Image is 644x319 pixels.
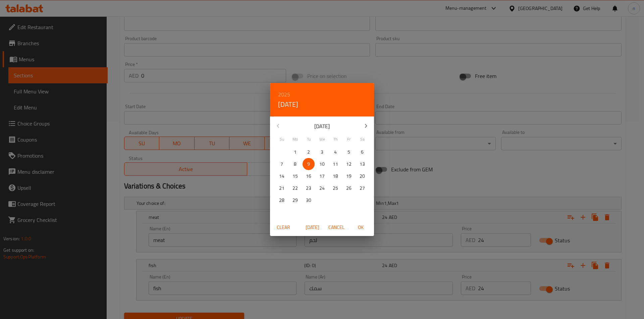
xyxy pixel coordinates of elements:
[333,160,338,168] p: 11
[360,184,365,192] p: 27
[276,158,288,170] button: 7
[321,148,323,156] p: 3
[319,172,325,180] p: 17
[276,136,288,142] span: Su
[275,223,291,232] span: Clear
[319,160,325,168] p: 10
[360,160,365,168] p: 13
[356,182,368,194] button: 27
[334,148,337,156] p: 4
[303,194,315,206] button: 30
[326,221,347,234] button: Cancel
[343,170,355,182] button: 19
[329,136,341,142] span: Th
[360,172,365,180] p: 20
[289,158,301,170] button: 8
[346,172,352,180] p: 19
[346,160,352,168] p: 12
[289,136,301,142] span: Mo
[346,184,352,192] p: 26
[316,136,328,142] span: We
[306,172,311,180] p: 16
[329,182,341,194] button: 25
[279,184,284,192] p: 21
[307,160,310,168] p: 9
[333,172,338,180] p: 18
[273,221,294,234] button: Clear
[343,136,355,142] span: Fr
[307,148,310,156] p: 2
[278,99,298,110] button: [DATE]
[356,158,368,170] button: 13
[316,146,328,158] button: 3
[280,160,283,168] p: 7
[289,194,301,206] button: 29
[343,146,355,158] button: 5
[303,170,315,182] button: 16
[286,122,358,130] p: [DATE]
[319,184,325,192] p: 24
[279,172,284,180] p: 14
[304,223,320,232] span: [DATE]
[289,146,301,158] button: 1
[279,196,284,205] p: 28
[276,182,288,194] button: 21
[302,221,323,234] button: [DATE]
[306,196,311,205] p: 30
[353,223,369,232] span: OK
[343,158,355,170] button: 12
[294,160,297,168] p: 8
[329,170,341,182] button: 18
[276,194,288,206] button: 28
[292,172,298,180] p: 15
[292,196,298,205] p: 29
[292,184,298,192] p: 22
[316,158,328,170] button: 10
[303,182,315,194] button: 23
[329,146,341,158] button: 4
[303,146,315,158] button: 2
[289,170,301,182] button: 15
[289,182,301,194] button: 22
[328,223,344,232] span: Cancel
[294,148,297,156] p: 1
[356,136,368,142] span: Sa
[350,221,371,234] button: OK
[278,90,290,99] button: 2025
[333,184,338,192] p: 25
[303,158,315,170] button: 9
[306,184,311,192] p: 23
[316,170,328,182] button: 17
[343,182,355,194] button: 26
[276,170,288,182] button: 14
[361,148,364,156] p: 6
[316,182,328,194] button: 24
[356,170,368,182] button: 20
[303,136,315,142] span: Tu
[347,148,350,156] p: 5
[329,158,341,170] button: 11
[356,146,368,158] button: 6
